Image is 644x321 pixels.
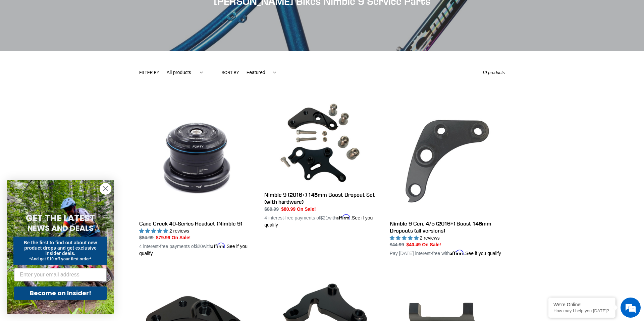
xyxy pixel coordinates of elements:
button: Become an Insider! [14,286,107,300]
span: Be the first to find out about new product drops and get exclusive insider deals. [24,240,97,256]
span: GET THE LATEST [26,212,95,224]
label: Filter by [139,70,159,76]
span: NEWS AND DEALS [28,223,94,234]
div: Navigation go back [7,37,17,47]
div: Chat with us now [45,38,123,46]
button: Close dialog [100,183,111,195]
p: How may I help you today? [553,308,610,313]
div: We're Online! [553,302,610,307]
img: d_696896380_company_1647369064580_696896380 [21,34,38,50]
span: *And get $10 off your first order* [29,257,91,261]
span: We're online! [39,84,93,152]
input: Enter your email address [14,268,107,281]
label: Sort by [222,70,239,76]
textarea: Type your message and hit 'Enter' [3,183,128,206]
div: Minimize live chat window [110,3,126,19]
span: 19 products [482,70,505,75]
